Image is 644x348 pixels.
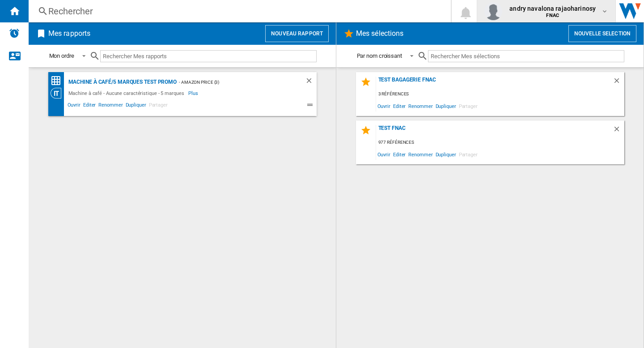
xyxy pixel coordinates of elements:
[509,4,596,13] span: andry navalona rajaoharinosy
[357,52,402,59] div: Par nom croissant
[124,101,148,112] span: Dupliquer
[484,2,502,20] img: profile.jpg
[613,125,624,137] div: Supprimer
[66,88,189,99] div: Machine à café - Aucune caractéristique - 5 marques
[568,25,636,42] button: Nouvelle selection
[305,77,317,88] div: Supprimer
[100,50,317,62] input: Rechercher Mes rapports
[407,100,434,112] span: Renommer
[97,101,124,112] span: Renommer
[376,89,624,100] div: 3 références
[66,77,177,88] div: Machine à café/5 marques test promo
[188,88,199,99] span: Plus
[265,25,329,42] button: Nouveau rapport
[613,77,624,89] div: Supprimer
[434,148,458,160] span: Dupliquer
[546,13,559,18] b: FNAC
[458,148,479,160] span: Partager
[49,52,74,59] div: Mon ordre
[392,148,407,160] span: Editer
[51,88,66,99] div: Vision Catégorie
[392,100,407,112] span: Editer
[407,148,434,160] span: Renommer
[458,100,479,112] span: Partager
[434,100,458,112] span: Dupliquer
[376,148,392,160] span: Ouvrir
[9,28,20,39] img: alerts-logo.svg
[376,77,613,89] div: test bagagerie FNAC
[47,25,92,42] h2: Mes rapports
[66,101,82,112] span: Ouvrir
[376,100,392,112] span: Ouvrir
[428,50,624,62] input: Rechercher Mes sélections
[354,25,405,42] h2: Mes sélections
[376,125,613,137] div: test fnac
[376,137,624,148] div: 977 références
[82,101,97,112] span: Editer
[148,101,169,112] span: Partager
[48,5,428,17] div: Rechercher
[177,77,287,88] div: - AMAZON price (3)
[51,75,66,86] div: Matrice des prix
